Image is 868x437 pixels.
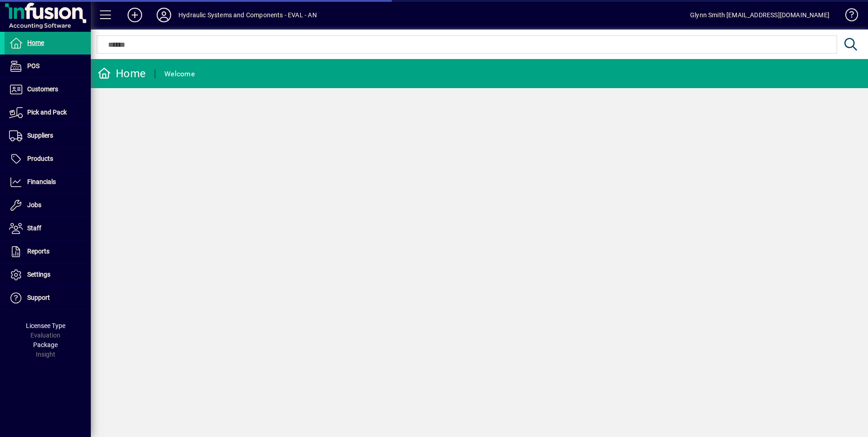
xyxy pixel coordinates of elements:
[5,263,91,286] a: Settings
[5,148,91,170] a: Products
[27,39,44,46] span: Home
[838,2,857,31] a: Knowledge Base
[5,287,91,309] a: Support
[27,178,56,185] span: Financials
[27,294,50,301] span: Support
[27,109,67,116] span: Pick and Pack
[5,101,91,124] a: Pick and Pack
[149,7,178,23] button: Profile
[5,240,91,263] a: Reports
[27,248,49,255] span: Reports
[5,55,91,78] a: POS
[27,155,53,162] span: Products
[27,85,58,93] span: Customers
[164,67,195,81] div: Welcome
[690,8,829,22] div: Glynn Smith [EMAIL_ADDRESS][DOMAIN_NAME]
[27,271,50,278] span: Settings
[5,78,91,101] a: Customers
[27,132,53,139] span: Suppliers
[27,201,41,209] span: Jobs
[120,7,149,23] button: Add
[5,124,91,147] a: Suppliers
[5,194,91,217] a: Jobs
[5,217,91,240] a: Staff
[27,224,41,232] span: Staff
[178,8,317,22] div: Hydraulic Systems and Components - EVAL - AN
[5,171,91,194] a: Financials
[27,62,39,70] span: POS
[26,322,65,329] span: Licensee Type
[98,66,146,81] div: Home
[33,341,58,348] span: Package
